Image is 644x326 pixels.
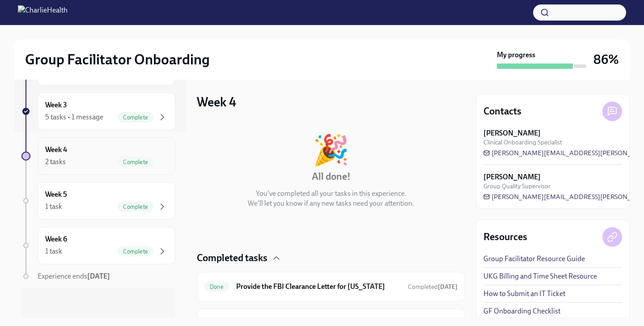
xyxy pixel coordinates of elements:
a: Group Facilitator Resource Guide [483,254,585,264]
a: DoneProvide the FBI Clearance Letter for [US_STATE]Completed[DATE] [204,279,458,294]
strong: [DATE] [438,283,458,291]
h4: Contacts [483,105,521,118]
div: 5 tasks • 1 message [45,112,103,122]
a: Week 35 tasks • 1 messageComplete [21,93,175,130]
a: Week 42 tasksComplete [21,137,175,175]
h6: Week 5 [45,190,67,199]
h3: 86% [593,51,619,68]
strong: [DATE] [87,272,110,280]
h3: Week 4 [197,94,236,110]
span: September 5th, 2025 16:26 [408,283,458,291]
p: You've completed all your tasks in this experience. [256,189,407,199]
h6: Week 4 [45,145,67,155]
img: CharlieHealth [18,5,68,20]
h4: Resources [483,230,527,244]
span: Experience ends [38,272,110,280]
h6: Week 3 [45,100,67,110]
span: Complete [118,159,153,165]
h4: All done! [312,170,351,183]
a: UKG Billing and Time Sheet Resource [483,271,597,281]
strong: My progress [497,50,535,60]
div: 🎉 [313,135,349,165]
div: 1 task [45,202,62,212]
strong: [PERSON_NAME] [483,172,541,182]
a: How to Submit an IT Ticket [483,289,565,299]
span: Done [204,284,229,290]
div: 1 task [45,246,62,256]
h6: Week 6 [45,234,67,244]
a: Week 51 taskComplete [21,182,175,220]
div: 2 tasks [45,157,66,167]
a: Week 61 taskComplete [21,227,175,264]
span: Complete [118,203,153,210]
a: GF Onboarding Checklist [483,306,560,316]
span: Complete [118,114,153,121]
span: Group Quality Supervisor [483,182,551,191]
span: Clinical Onboarding Specialist [483,138,562,147]
h4: Completed tasks [197,251,267,265]
h6: Provide the FBI Clearance Letter for [US_STATE] [236,282,401,292]
div: Completed tasks [197,251,465,265]
span: Completed [408,283,458,291]
span: Complete [118,248,153,255]
h2: Group Facilitator Onboarding [25,51,210,68]
strong: [PERSON_NAME] [483,128,541,138]
p: We'll let you know if any new tasks need your attention. [248,199,414,208]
